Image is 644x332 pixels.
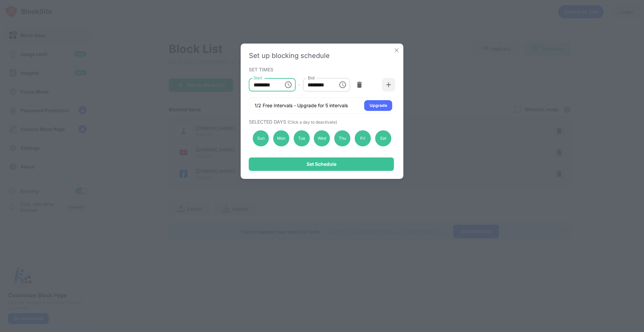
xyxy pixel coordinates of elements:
[253,130,269,146] div: Sun
[249,52,395,60] div: Set up blocking schedule
[287,120,337,125] span: (Click a day to deactivate)
[307,161,336,167] div: Set Schedule
[336,78,349,91] button: Choose time, selected time is 6:00 PM
[254,75,262,81] label: Start
[249,67,394,72] div: SET TIMES
[273,130,289,146] div: Mon
[281,78,295,91] button: Choose time, selected time is 9:00 AM
[370,102,387,109] div: Upgrade
[298,81,300,88] div: -
[308,75,315,81] label: End
[314,130,330,146] div: Wed
[255,102,348,109] div: 1/2 Free Intervals - Upgrade for 5 intervals
[393,47,400,54] img: x-button.svg
[334,130,351,146] div: Thu
[375,130,391,146] div: Sat
[355,130,371,146] div: Fri
[293,130,310,146] div: Tue
[249,119,394,125] div: SELECTED DAYS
